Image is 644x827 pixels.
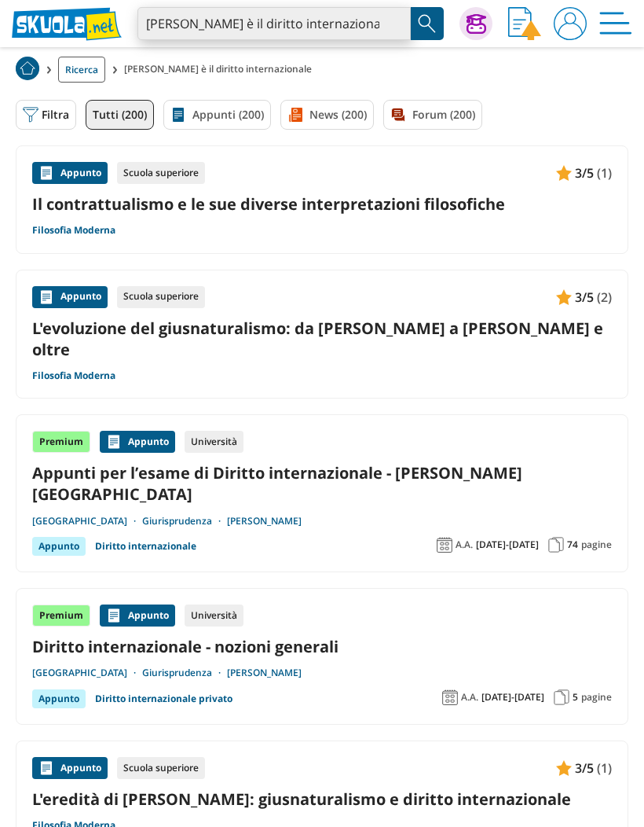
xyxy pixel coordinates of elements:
[185,431,243,453] div: Università
[32,605,90,627] div: Premium
[117,162,205,184] div: Scuola superiore
[227,667,302,679] a: [PERSON_NAME]
[383,100,482,130] a: Forum (200)
[280,100,374,130] a: News (200)
[16,100,76,130] button: Filtra
[597,758,612,778] span: (1)
[106,608,122,623] img: Appunti contenuto
[581,538,612,551] span: pagine
[32,788,612,810] a: L'eredità di [PERSON_NAME]: giusnaturalismo e diritto internazionale
[32,515,142,527] a: [GEOGRAPHIC_DATA]
[573,691,578,704] span: 5
[415,12,439,35] img: Cerca appunti, riassunti o versioni
[117,757,205,779] div: Scuola superiore
[23,107,38,123] img: Filtra filtri mobile
[38,289,54,305] img: Appunti contenuto
[32,193,612,215] a: Il contrattualismo e le sue diverse interpretazioni filosofiche
[556,165,572,181] img: Appunti contenuto
[38,165,54,181] img: Appunti contenuto
[581,691,612,704] span: pagine
[32,667,142,679] a: [GEOGRAPHIC_DATA]
[32,757,108,779] div: Appunto
[556,760,572,776] img: Appunti contenuto
[437,537,452,553] img: Anno accademico
[32,431,90,453] div: Premium
[442,689,458,705] img: Anno accademico
[476,538,539,551] span: [DATE]-[DATE]
[227,515,302,527] a: [PERSON_NAME]
[32,537,86,556] div: Appunto
[58,57,105,83] a: Ricerca
[163,100,271,130] a: Appunti (200)
[287,107,303,123] img: News filtro contenuto
[32,162,108,184] div: Appunto
[32,369,115,382] a: Filosofia Moderna
[575,163,594,183] span: 3/5
[461,691,478,704] span: A.A.
[16,57,39,80] img: Home
[32,318,612,360] a: L'evoluzione del giusnaturalismo: da [PERSON_NAME] a [PERSON_NAME] e oltre
[411,7,444,40] button: Search Button
[142,515,227,527] a: Giurisprudenza
[86,100,154,130] a: Tutti (200)
[95,537,196,556] a: Diritto internazionale
[142,667,227,679] a: Giurisprudenza
[508,7,541,40] img: Invia appunto
[32,286,108,308] div: Appunto
[597,163,612,183] span: (1)
[554,689,569,705] img: Pagine
[95,689,232,708] a: Diritto internazionale privato
[106,434,122,450] img: Appunti contenuto
[575,758,594,778] span: 3/5
[32,224,115,237] a: Filosofia Moderna
[599,7,632,40] img: Menù
[481,691,544,704] span: [DATE]-[DATE]
[185,605,243,627] div: Università
[32,462,612,505] a: Appunti per l’esame di Diritto internazionale - [PERSON_NAME][GEOGRAPHIC_DATA]
[170,107,186,123] img: Appunti filtro contenuto
[554,7,587,40] img: User avatar
[117,286,205,308] div: Scuola superiore
[100,605,175,627] div: Appunto
[137,7,411,40] input: Cerca appunti, riassunti o versioni
[567,538,578,551] span: 74
[124,57,318,83] span: [PERSON_NAME] è il diritto internazionale
[32,636,612,657] a: Diritto internazionale - nozioni generali
[32,689,86,708] div: Appunto
[597,287,612,307] span: (2)
[575,287,594,307] span: 3/5
[100,431,175,453] div: Appunto
[548,537,564,553] img: Pagine
[456,538,473,551] span: A.A.
[38,760,54,776] img: Appunti contenuto
[467,14,486,34] img: Chiedi Tutor AI
[556,289,572,305] img: Appunti contenuto
[16,57,39,83] a: Home
[390,107,406,123] img: Forum filtro contenuto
